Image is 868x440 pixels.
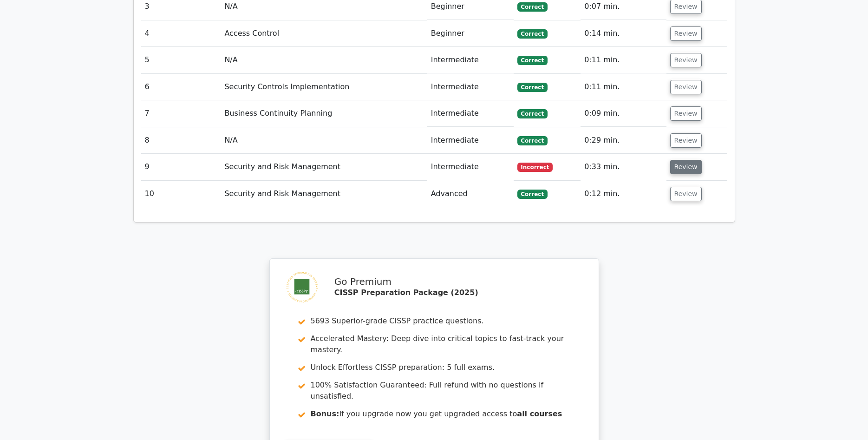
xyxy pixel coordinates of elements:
[427,74,514,100] td: Intermediate
[581,47,666,73] td: 0:11 min.
[141,127,221,154] td: 8
[517,136,548,145] span: Correct
[427,181,514,207] td: Advanced
[670,160,702,174] button: Review
[141,20,221,47] td: 4
[581,20,666,47] td: 0:14 min.
[670,187,702,201] button: Review
[670,80,702,94] button: Review
[221,127,427,154] td: N/A
[427,47,514,73] td: Intermediate
[517,56,548,65] span: Correct
[221,47,427,73] td: N/A
[670,26,702,41] button: Review
[670,133,702,148] button: Review
[517,29,548,39] span: Correct
[221,181,427,207] td: Security and Risk Management
[427,154,514,180] td: Intermediate
[670,53,702,67] button: Review
[141,154,221,180] td: 9
[221,74,427,100] td: Security Controls Implementation
[141,100,221,127] td: 7
[581,74,666,100] td: 0:11 min.
[517,2,548,12] span: Correct
[581,127,666,154] td: 0:29 min.
[517,83,548,92] span: Correct
[427,100,514,127] td: Intermediate
[427,20,514,47] td: Beginner
[221,154,427,180] td: Security and Risk Management
[427,127,514,154] td: Intermediate
[581,181,666,207] td: 0:12 min.
[221,100,427,127] td: Business Continuity Planning
[517,163,553,172] span: Incorrect
[221,20,427,47] td: Access Control
[141,74,221,100] td: 6
[517,190,548,199] span: Correct
[670,106,702,121] button: Review
[141,181,221,207] td: 10
[581,100,666,127] td: 0:09 min.
[141,47,221,73] td: 5
[581,154,666,180] td: 0:33 min.
[517,109,548,118] span: Correct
